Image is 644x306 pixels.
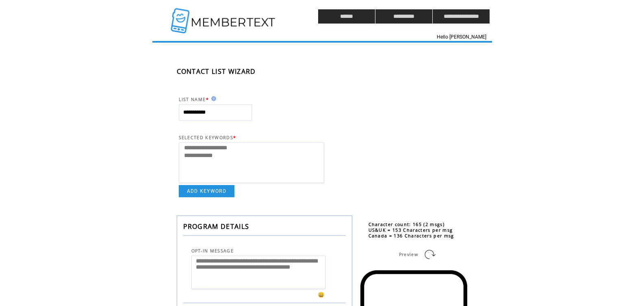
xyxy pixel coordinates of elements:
span: OPT-IN MESSAGE [191,248,234,254]
span: Canada = 136 Characters per msg [369,233,454,239]
span: LIST NAME [179,97,206,102]
span: Character count: 165 (2 msgs) [369,222,445,227]
a: ADD KEYWORD [179,185,235,197]
span: SELECTED KEYWORDS [179,135,234,140]
span: CONTACT LIST WIZARD [177,67,256,76]
span: 😀 [318,291,325,298]
span: Hello [PERSON_NAME] [437,34,486,40]
img: help.gif [209,96,216,101]
span: PROGRAM DETAILS [183,222,249,231]
span: US&UK = 153 Characters per msg [369,227,453,233]
span: Preview [399,252,418,257]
